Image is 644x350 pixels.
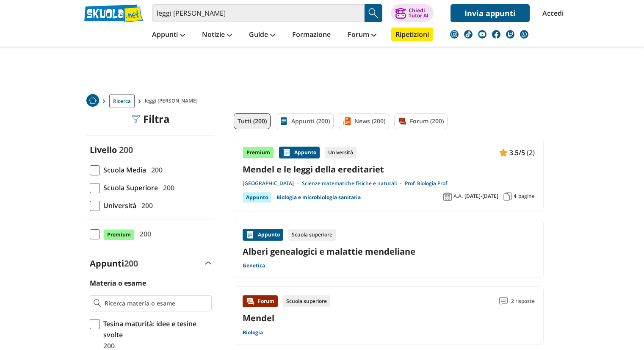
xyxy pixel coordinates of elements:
[520,30,528,39] img: WhatsApp
[243,180,302,187] a: [GEOGRAPHIC_DATA]
[339,113,389,129] a: News (200)
[283,295,330,307] div: Scuola superiore
[514,193,517,200] span: 4
[246,297,254,306] img: Forum contenuto
[100,200,136,211] span: Università
[450,30,459,39] img: instagram
[200,28,234,43] a: Notizie
[150,28,187,43] a: Appunti
[511,295,535,307] span: 2 risposte
[90,144,117,156] label: Livello
[86,94,99,108] a: Home
[276,192,361,203] a: Biologia e microbiologia sanitaria
[345,28,379,43] a: Forum
[506,30,514,39] img: twitch
[453,193,463,200] span: A.A.
[290,28,333,43] a: Formazione
[365,4,382,22] button: Search Button
[131,113,170,125] div: Filtra
[103,229,135,240] span: Premium
[243,246,535,257] a: Alberi genealogici e malattie mendeliane
[109,94,135,108] a: Ricerca
[243,312,274,324] a: Mendel
[90,258,138,269] label: Appunti
[499,297,508,306] img: Commenti lettura
[492,30,500,39] img: facebook
[145,94,201,108] span: leggi [PERSON_NAME]
[394,113,448,129] a: Forum (200)
[243,329,263,336] a: Biologia
[282,148,291,157] img: Appunti contenuto
[152,4,365,22] input: Cerca appunti, riassunti o versioni
[100,182,158,193] span: Scuola Superiore
[478,30,486,39] img: youtube
[499,148,508,157] img: Appunti contenuto
[86,94,99,107] img: Home
[243,229,283,241] div: Appunto
[119,144,133,156] span: 200
[136,228,151,239] span: 200
[276,113,334,129] a: Appunti (200)
[279,147,320,158] div: Appunto
[243,192,271,203] div: Appunto
[451,4,530,22] a: Invia appunti
[391,4,434,22] button: ChiediTutor AI
[138,200,153,211] span: 200
[443,192,452,201] img: Anno accademico
[94,299,102,308] img: Ricerca materia o esame
[464,193,498,200] span: [DATE]-[DATE]
[527,147,535,158] span: (2)
[205,261,212,265] img: Apri e chiudi sezione
[288,229,336,241] div: Scuola superiore
[131,115,140,123] img: Filtra filtri mobile
[243,147,274,158] div: Premium
[243,262,265,269] a: Genetica
[503,192,512,201] img: Pagine
[464,30,473,39] img: tiktok
[100,164,146,175] span: Scuola Media
[90,278,146,288] label: Materia o esame
[518,193,535,200] span: pagine
[246,231,254,239] img: Appunti contenuto
[405,180,447,187] a: Prof. Biologia Prof
[243,164,535,175] a: Mendel e le leggi della ereditariet
[243,295,278,307] div: Forum
[124,258,138,269] span: 200
[509,147,525,158] span: 3.5/5
[279,117,288,125] img: Appunti filtro contenuto
[325,147,357,158] div: Università
[367,7,380,19] img: Cerca appunti, riassunti o versioni
[160,182,174,193] span: 200
[343,117,351,125] img: News filtro contenuto
[234,113,271,129] a: Tutti (200)
[302,180,405,187] a: Scienze matematiche fisiche e naturali
[542,4,560,22] a: Accedi
[398,117,406,125] img: Forum filtro contenuto
[247,28,277,43] a: Guide
[391,28,433,41] a: Ripetizioni
[100,318,212,340] span: Tesina maturità: idee e tesine svolte
[148,164,163,175] span: 200
[105,299,207,308] input: Ricerca materia o esame
[409,8,428,18] div: Chiedi Tutor AI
